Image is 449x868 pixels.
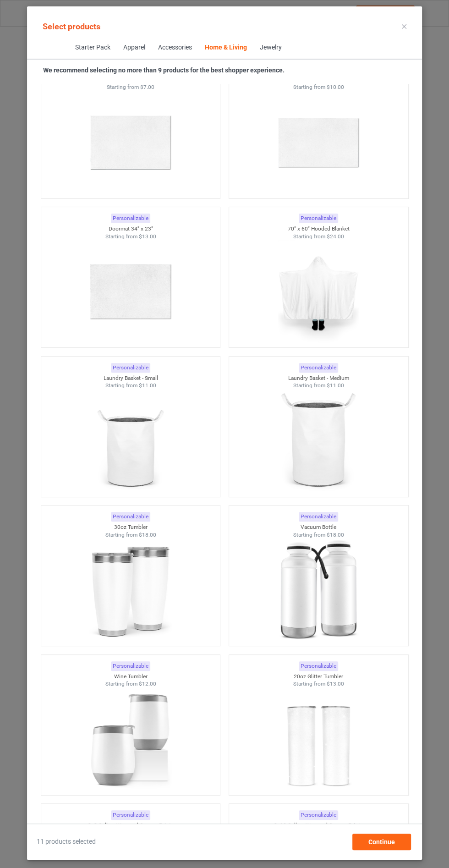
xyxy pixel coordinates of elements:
[89,240,171,343] img: regular.jpg
[89,538,171,641] img: regular.jpg
[37,837,96,846] span: 11 products selected
[140,84,154,90] span: $7.00
[43,22,100,31] span: Select products
[41,822,220,830] div: 8x8 Gallery Wrapped Canvas Prints
[68,37,116,59] span: Starter Pack
[138,532,156,538] span: $18.00
[41,680,220,688] div: Starting from
[89,688,171,791] img: regular.jpg
[327,532,344,538] span: $18.00
[111,810,150,820] div: Personalizable
[368,838,395,846] span: Continue
[41,233,220,241] div: Starting from
[123,43,145,52] div: Apparel
[41,225,220,233] div: Doormat 34" x 23"
[277,91,359,194] img: regular.jpg
[41,673,220,681] div: Wine Tumbler
[204,43,246,52] div: Home & Living
[229,225,408,233] div: 70" x 60" Hooded Blanket
[138,382,156,389] span: $11.00
[229,382,408,390] div: Starting from
[111,214,150,223] div: Personalizable
[158,43,192,52] div: Accessories
[229,531,408,539] div: Starting from
[277,240,359,343] img: regular.jpg
[229,822,408,830] div: 8x10 Gallery Wrapped Canvas Prints
[327,233,344,240] span: $24.00
[138,681,156,687] span: $12.00
[327,382,344,389] span: $11.00
[41,374,220,382] div: Laundry Basket - Small
[41,531,220,539] div: Starting from
[41,382,220,390] div: Starting from
[259,43,281,52] div: Jewelry
[111,363,150,373] div: Personalizable
[138,233,156,240] span: $13.00
[41,83,220,91] div: Starting from
[299,810,338,820] div: Personalizable
[41,523,220,531] div: 30oz Tumbler
[229,233,408,241] div: Starting from
[299,512,338,522] div: Personalizable
[89,91,171,194] img: regular.jpg
[299,661,338,671] div: Personalizable
[277,688,359,791] img: regular.jpg
[327,681,344,687] span: $13.00
[89,390,171,492] img: regular.jpg
[299,363,338,373] div: Personalizable
[229,673,408,681] div: 20oz Glitter Tumbler
[43,66,285,74] strong: We recommend selecting no more than 9 products for the best shopper experience.
[229,83,408,91] div: Starting from
[277,538,359,641] img: regular.jpg
[229,680,408,688] div: Starting from
[352,834,411,850] div: Continue
[327,84,344,90] span: $10.00
[111,512,150,522] div: Personalizable
[229,523,408,531] div: Vacuum Bottle
[277,390,359,492] img: regular.jpg
[111,661,150,671] div: Personalizable
[229,374,408,382] div: Laundry Basket - Medium
[299,214,338,223] div: Personalizable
